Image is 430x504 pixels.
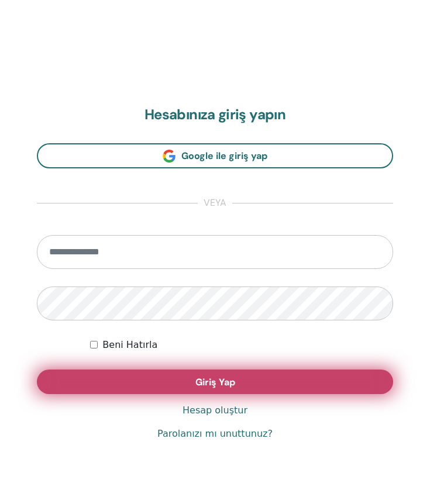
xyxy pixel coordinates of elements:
label: Beni Hatırla [102,338,157,352]
a: Google ile giriş yap [37,143,393,168]
a: Parolanızı mı unuttunuz? [157,427,273,441]
span: Google ile giriş yap [181,150,267,162]
button: Giriş Yap [37,370,393,394]
span: veya [198,196,232,210]
h2: Hesabınıza giriş yapın [37,106,393,123]
div: Keep me authenticated indefinitely or until I manually logout [90,338,393,352]
a: Hesap oluştur [183,403,247,417]
span: Giriş Yap [195,376,235,388]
